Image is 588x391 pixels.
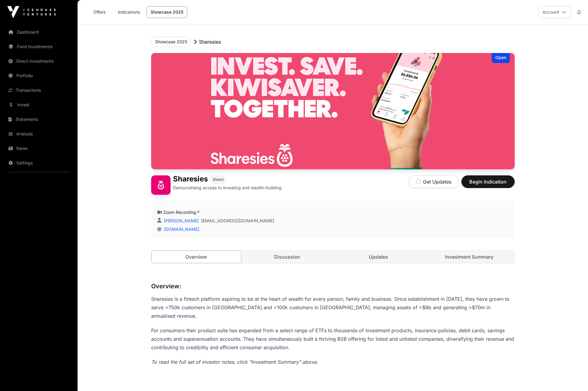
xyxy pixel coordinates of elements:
a: Statements [5,113,73,126]
a: Begin Indication [461,181,515,187]
a: Discussion [242,251,332,263]
div: Open [492,53,510,63]
a: Overview [151,250,242,263]
button: Get Updates [409,175,459,188]
a: Indications [114,6,144,18]
nav: Tabs [151,251,514,263]
a: Showcase 2025 [147,6,187,18]
a: Direct Investments [5,55,73,68]
img: Sharesies [151,53,515,169]
p: Democratising access to investing and wealth-building. [173,185,283,191]
h3: Overview: [151,281,515,291]
a: Invest [5,98,73,111]
a: Investment Summary [424,251,514,263]
img: Sharesies [151,175,171,195]
a: Dashboard [5,25,73,39]
a: Analysis [5,127,73,141]
button: Showcase 2025 [151,37,191,47]
a: [DOMAIN_NAME] [161,227,199,232]
p: Sharesies is a fintech platform aspiring to be at the heart of wealth for every person, family an... [151,295,515,320]
a: Transactions [5,84,73,97]
a: Updates [334,251,424,263]
p: For consumers their product suite has expanded from a select range of ETFs to thousands of invest... [151,326,515,352]
a: Portfolio [5,69,73,82]
a: Settings [5,156,73,170]
a: Offers [87,6,111,18]
img: Icehouse Ventures Logo [7,6,56,18]
button: Account [539,6,571,18]
span: Direct [213,177,224,182]
a: [EMAIL_ADDRESS][DOMAIN_NAME] [201,218,274,224]
a: Zoom Recording [163,210,199,215]
em: To read the full set of investor notes, click "Investment Summary" above. [151,359,318,365]
a: Fund Investments [5,40,73,53]
a: News [5,142,73,155]
h1: Sharesies [173,175,208,184]
span: Begin Indication [469,178,507,185]
button: Begin Indication [461,175,515,188]
a: [PERSON_NAME] [163,218,199,223]
p: Sharesies [199,38,221,45]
